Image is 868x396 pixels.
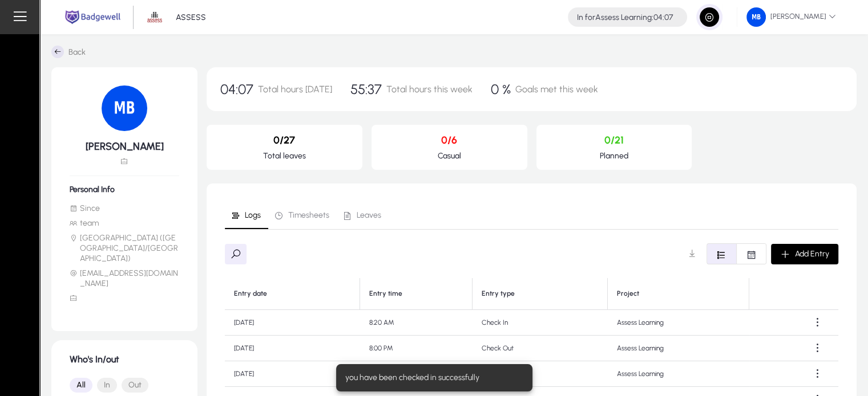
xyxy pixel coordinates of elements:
[70,185,179,194] h6: Personal Info
[746,7,836,27] span: [PERSON_NAME]
[102,85,147,131] img: 75.png
[70,268,179,289] li: [EMAIL_ADDRESS][DOMAIN_NAME]
[381,134,518,146] p: 0/6
[608,310,749,336] td: Assess Learning
[225,202,268,229] a: Logs
[746,7,766,27] img: 75.png
[546,134,683,146] p: 0/21
[176,13,206,22] p: ASSESS
[608,336,749,361] td: Assess Learning
[577,13,673,22] h4: Assess Learning
[350,81,382,97] span: 55:37
[216,134,353,146] p: 0/27
[216,151,353,161] p: Total leaves
[97,378,117,393] button: In
[577,13,595,22] span: In for
[245,211,261,219] span: Logs
[144,6,165,28] img: 1.png
[225,361,360,387] td: [DATE]
[288,211,329,219] span: Timesheets
[70,354,179,365] h1: Who's In/out
[225,310,360,336] td: [DATE]
[473,310,608,336] td: Check In
[357,211,381,219] span: Leaves
[515,84,598,95] span: Goals met this week
[737,7,845,27] button: [PERSON_NAME]
[234,289,267,298] div: Entry date
[70,203,179,214] li: Since
[653,13,673,22] span: 04:07
[608,361,749,387] td: Assess Learning
[386,84,473,95] span: Total hours this week
[268,202,337,229] a: Timesheets
[63,9,123,25] img: main.png
[381,151,518,161] p: Casual
[360,310,473,336] td: 8:20 AM
[234,289,350,298] div: Entry date
[617,289,639,298] div: Project
[258,84,332,95] span: Total hours [DATE]
[771,244,838,264] button: Add Entry
[360,278,473,310] th: Entry time
[706,243,766,264] mat-button-toggle-group: Font Style
[225,336,360,361] td: [DATE]
[652,13,653,22] span: :
[336,364,528,391] div: you have been checked in successfully
[70,378,92,393] button: All
[473,336,608,361] td: Check Out
[473,361,608,387] td: Check In
[70,140,179,153] h5: [PERSON_NAME]
[70,233,179,264] li: [GEOGRAPHIC_DATA] ([GEOGRAPHIC_DATA]/[GEOGRAPHIC_DATA])
[546,151,683,161] p: Planned
[337,202,389,229] a: Leaves
[70,218,179,228] li: team
[482,289,598,298] div: Entry type
[51,46,86,58] a: Back
[482,289,515,298] div: Entry type
[360,336,473,361] td: 8:00 PM
[220,81,253,97] span: 04:07
[491,81,511,97] span: 0 %
[795,249,829,259] span: Add Entry
[617,289,740,298] div: Project
[122,378,148,393] button: Out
